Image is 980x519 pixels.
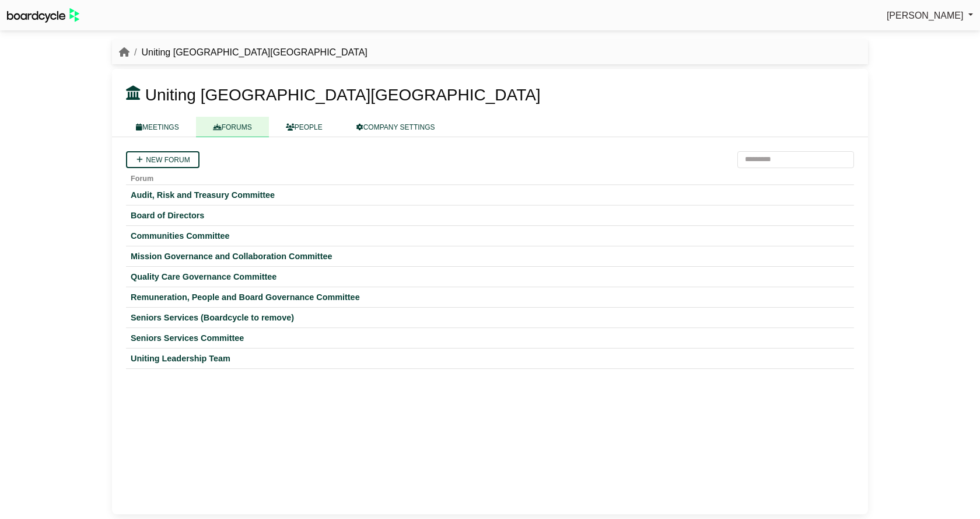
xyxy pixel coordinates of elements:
[269,117,339,137] a: PEOPLE
[887,8,973,23] a: [PERSON_NAME]
[129,45,367,60] li: Uniting [GEOGRAPHIC_DATA][GEOGRAPHIC_DATA]
[131,353,849,364] a: Uniting Leadership Team
[119,117,196,137] a: MEETINGS
[7,8,79,23] img: BoardcycleBlackGreen-aaafeed430059cb809a45853b8cf6d952af9d84e6e89e1f1685b34bfd5cb7d64.svg
[131,210,849,221] a: Board of Directors
[131,190,849,200] a: Audit, Risk and Treasury Committee
[119,45,367,60] nav: breadcrumb
[131,312,849,323] a: Seniors Services (Boardcycle to remove)
[131,271,849,282] a: Quality Care Governance Committee
[131,231,849,241] a: Communities Committee
[339,117,452,137] a: COMPANY SETTINGS
[131,292,849,302] a: Remuneration, People and Board Governance Committee
[196,117,269,137] a: FORUMS
[126,151,199,168] a: New forum
[131,251,849,262] a: Mission Governance and Collaboration Committee
[887,11,964,20] span: [PERSON_NAME]
[145,86,541,104] span: Uniting [GEOGRAPHIC_DATA][GEOGRAPHIC_DATA]
[126,168,854,185] th: Forum
[131,333,849,343] a: Seniors Services Committee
